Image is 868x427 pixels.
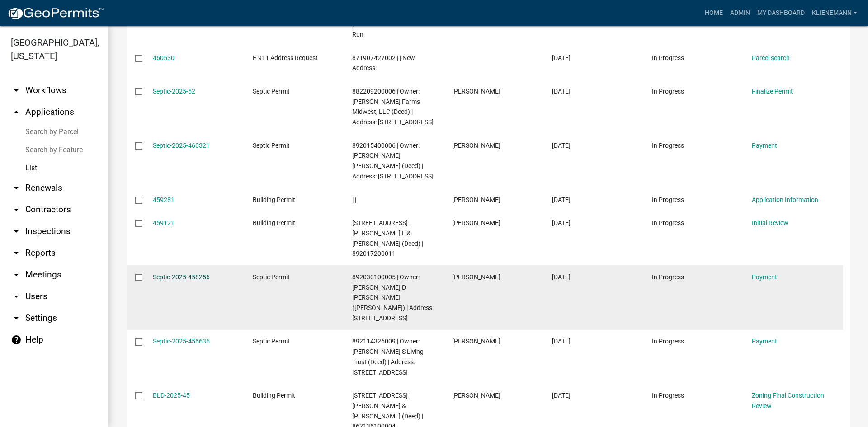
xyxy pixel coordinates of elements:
i: help [11,334,22,345]
a: Parcel search [752,54,790,61]
i: arrow_drop_down [11,269,22,280]
span: In Progress [652,142,684,149]
span: In Progress [652,273,684,281]
a: BLD-2025-45 [153,392,190,399]
span: Lori Kohart [452,392,500,399]
span: Building Permit [253,196,295,203]
span: 892030100005 | Owner: Rieks, Joey D Rieks, Jeanne E (Deed) | Address: 14434 US HIGHWAY 65 [352,273,434,322]
i: arrow_drop_up [11,107,22,117]
span: Brandon Morton [452,142,500,149]
a: Home [701,5,726,22]
span: Lori Kohart [452,219,500,226]
a: My Dashboard [754,5,808,22]
i: arrow_drop_down [11,291,22,302]
span: 871907427002 | | New Address: [352,54,415,72]
span: Building Permit [253,392,295,399]
a: Septic-2025-460321 [153,142,210,149]
span: Septic Permit [253,142,290,149]
span: 12051 MM AVE | Aldinger, Douglas E & Joanne K (Deed) | 892017200011 [352,219,423,257]
a: Payment [752,142,777,149]
a: Application Information [752,196,818,203]
a: 460530 [153,54,175,61]
span: Kendall Lienemann [452,196,500,203]
span: 892015400006 | Owner: Vandegrift, Matthew Vandegrift, Baylee (Deed) | Address: 25638 COUNTY HIGHW... [352,142,434,180]
span: Building Permit [253,219,295,226]
i: arrow_drop_down [11,226,22,237]
span: Brandon Morton [452,338,500,345]
i: arrow_drop_down [11,85,22,96]
span: In Progress [652,392,684,399]
span: In Progress [652,196,684,203]
i: arrow_drop_down [11,313,22,324]
a: Septic-2025-456636 [153,338,210,345]
span: nathan earl ostrander [452,88,500,95]
span: In Progress [652,88,684,95]
span: 08/01/2025 [552,273,571,281]
span: 08/07/2025 [552,54,571,61]
span: 08/05/2025 [552,196,571,203]
a: Payment [752,273,777,281]
a: Zoning Final Construction Review [752,392,824,409]
span: E-911 Address Request [253,54,318,61]
span: Septic Permit [253,338,290,345]
span: | | [352,196,356,203]
span: In Progress [652,338,684,345]
span: Brandon Morton [452,273,500,281]
i: arrow_drop_down [11,204,22,215]
a: klienemann [808,5,861,22]
a: Septic-2025-458256 [153,273,210,281]
span: 07/29/2025 [552,392,571,399]
a: 459121 [153,219,175,226]
i: arrow_drop_down [11,248,22,258]
span: Septic Permit [253,88,290,95]
span: 882209200006 | Owner: Christensen Farms Midwest, LLC (Deed) | Address: 15002 E AVE [352,88,434,126]
span: In Progress [652,219,684,226]
a: Septic-2025-52 [153,88,195,95]
a: Initial Review [752,219,788,226]
a: Finalize Permit [752,88,793,95]
span: 08/04/2025 [552,219,571,226]
span: 08/06/2025 [552,142,571,149]
a: 459281 [153,196,175,203]
i: arrow_drop_down [11,183,22,193]
a: Payment [752,338,777,345]
span: 892114326009 | Owner: Wohlert, Rita S Living Trust (Deed) | Address: 2710 RIVER OAKS [352,338,424,375]
span: Septic Permit [253,273,290,281]
span: 07/29/2025 [552,338,571,345]
a: Admin [726,5,754,22]
span: In Progress [652,54,684,61]
span: 08/07/2025 [552,88,571,95]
